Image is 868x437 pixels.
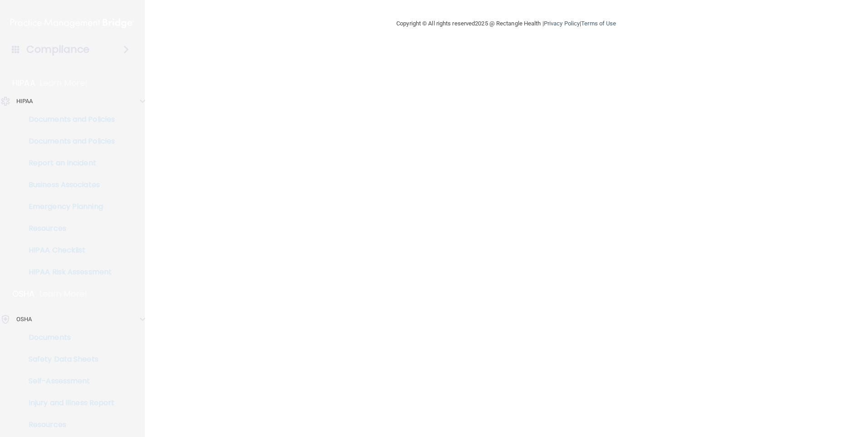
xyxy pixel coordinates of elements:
[581,20,616,27] a: Terms of Use
[16,314,32,325] p: OSHA
[6,333,130,342] p: Documents
[6,268,130,277] p: HIPAA Risk Assessment
[6,224,130,233] p: Resources
[6,115,130,124] p: Documents and Policies
[6,377,130,386] p: Self-Assessment
[6,137,130,146] p: Documents and Policies
[40,78,88,89] p: Learn More!
[6,246,130,255] p: HIPAA Checklist
[6,420,130,429] p: Resources
[6,202,130,211] p: Emergency Planning
[6,159,130,168] p: Report an Incident
[6,355,130,364] p: Safety Data Sheets
[39,288,88,299] p: Learn More!
[12,78,35,89] p: HIPAA
[26,43,89,56] h4: Compliance
[10,14,134,32] img: PMB logo
[544,20,580,27] a: Privacy Policy
[6,398,130,407] p: Injury and Illness Report
[6,180,130,189] p: Business Associates
[12,288,35,299] p: OSHA
[16,96,33,107] p: HIPAA
[340,9,672,38] div: Copyright © All rights reserved 2025 @ Rectangle Health | |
